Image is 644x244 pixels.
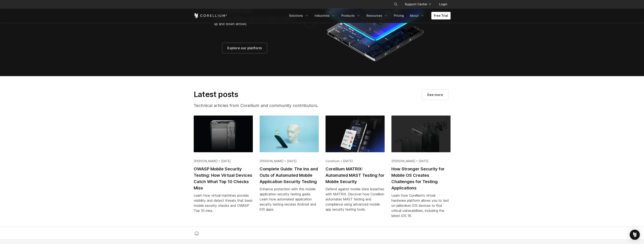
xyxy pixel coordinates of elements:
[304,17,315,28] button: previous
[427,92,443,97] span: See more
[286,12,311,19] a: Solutions
[630,230,640,240] div: Open Intercom Messenger
[325,166,385,185] h2: Corellium MATRIX: Automated MAST Testing for Mobile Security
[194,115,253,218] a: OWASP Mobile Security Testing: How Virtual Devices Catch What Top 10 Checks Miss [PERSON_NAME] • ...
[325,159,385,163] div: Corellium • [DATE]
[227,45,262,51] span: Explore our platform
[325,186,385,212] div: Defend against mobile data breaches with MATRIX. Discover how Corellium automates MAST testing an...
[389,0,451,8] div: Navigation Menu
[391,115,451,152] img: How Stronger Security for Mobile OS Creates Challenges for Testing Applications
[436,0,451,8] a: Login
[407,12,427,19] a: About
[364,12,391,19] a: Resources
[286,12,451,19] div: Navigation Menu
[260,115,319,152] img: Complete Guide: The Ins and Outs of Automated Mobile Application Security Testing
[194,159,253,163] div: [PERSON_NAME] • [DATE]
[401,0,434,8] a: Support Center
[325,115,385,152] img: Corellium MATRIX: Automated MAST Testing for Mobile Security
[391,166,451,191] h2: How Stronger Security for Mobile OS Creates Challenges for Testing Applications
[391,193,451,218] div: Learn how Corellium's virtual hardware platform allows you to test on jailbroken iOS devices to f...
[325,115,385,217] a: Corellium MATRIX: Automated MAST Testing for Mobile Security Corellium • [DATE] Corellium MATRIX:...
[392,0,400,8] button: Search
[339,12,363,19] a: Products
[391,159,451,163] div: [PERSON_NAME] • [DATE]
[193,230,200,236] a: Corellium home
[312,12,338,19] a: Industries
[391,12,406,19] a: Pricing
[260,166,319,185] h2: Complete Guide: The Ins and Outs of Automated Mobile Application Security Testing
[422,90,448,100] a: Visit our blog
[391,115,451,223] a: How Stronger Security for Mobile OS Creates Challenges for Testing Applications [PERSON_NAME] • [...
[194,90,338,99] h2: Latest posts
[194,102,338,109] p: Technical articles from Corellium and community contributors.
[431,12,451,19] a: Free Trial
[222,43,267,53] a: Explore our platform
[194,193,253,213] div: Learn how virtual machines provide visibility and detect threats that basic mobile security check...
[194,166,253,191] h2: OWASP Mobile Security Testing: How Virtual Devices Catch What Top 10 Checks Miss
[194,115,253,152] img: OWASP Mobile Security Testing: How Virtual Devices Catch What Top 10 Checks Miss
[194,13,227,18] a: Corellium Home
[260,159,319,163] div: [PERSON_NAME] • [DATE]
[260,186,319,212] div: Enhance protection with this mobile application security testing guide. Learn how automated appli...
[260,115,319,217] a: Complete Guide: The Ins and Outs of Automated Mobile Application Security Testing [PERSON_NAME] •...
